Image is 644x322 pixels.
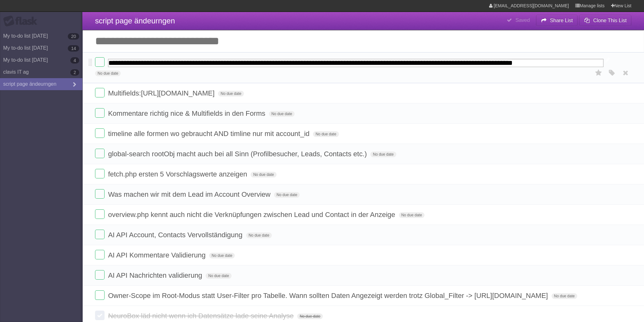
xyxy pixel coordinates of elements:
[95,169,105,178] label: Done
[251,172,276,177] span: No due date
[108,271,204,279] span: AI API Nachrichten validierung
[68,33,79,40] b: 20
[579,15,631,26] button: Clone This List
[536,15,578,26] button: Share List
[70,69,79,76] b: 2
[550,18,573,23] b: Share List
[95,189,105,199] label: Done
[370,152,396,157] span: No due date
[108,251,207,259] span: AI API Kommentare Validierung
[209,253,235,258] span: No due date
[269,111,295,117] span: No due date
[3,15,41,27] div: Flask
[108,292,549,300] span: Owner-Scope im Root-Modus statt User-Filter pro Tabelle. Wann sollten Daten Angezeigt werden trot...
[108,211,397,219] span: overview.php kennt auch nicht die Verknüpfungen zwischen Lead und Contact in der Anzeige
[95,57,105,67] label: Done
[593,68,605,78] label: Star task
[206,273,231,279] span: No due date
[70,57,79,64] b: 4
[95,311,105,320] label: Done
[593,18,627,23] b: Clone This List
[95,270,105,280] label: Done
[246,232,272,238] span: No due date
[95,149,105,158] label: Done
[95,16,175,25] span: script page ändeurngen
[95,290,105,300] label: Done
[108,130,311,138] span: timeline alle formen wo gebraucht AND timline nur mit account_id
[274,192,300,198] span: No due date
[95,230,105,239] label: Done
[552,293,577,299] span: No due date
[108,150,368,158] span: global-search rootObj macht auch bei all Sinn (Profilbesucher, Leads, Contacts etc.)
[95,209,105,219] label: Done
[108,109,267,117] span: Kommentare richtig nice & Multifields in den Forms
[108,312,295,320] span: NeuroBox läd nicht wenn ich Datensätze lade seine Analyse
[218,91,244,96] span: No due date
[108,170,249,178] span: fetch.php ersten 5 Vorschlagswerte anzeigen
[95,71,121,76] span: No due date
[95,108,105,118] label: Done
[68,45,79,52] b: 14
[95,128,105,138] label: Done
[297,313,323,319] span: No due date
[108,190,272,198] span: Was machen wir mit dem Lead im Account Overview
[95,250,105,259] label: Done
[108,89,216,97] span: Multifields:[URL][DOMAIN_NAME]
[399,212,424,218] span: No due date
[515,17,530,23] b: Saved
[95,88,105,97] label: Done
[108,231,244,239] span: AI API Account, Contacts Vervollständigung
[313,131,339,137] span: No due date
